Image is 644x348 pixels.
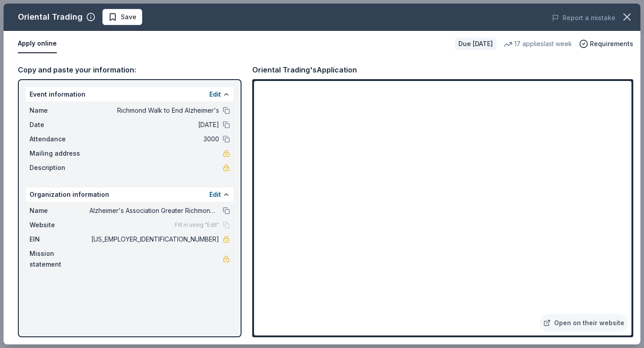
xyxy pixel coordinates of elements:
[30,105,89,116] span: Name
[30,234,89,245] span: EIN
[18,34,57,53] button: Apply online
[18,10,83,24] div: Oriental Trading
[30,248,89,270] span: Mission statement
[26,87,233,102] div: Event information
[175,221,219,229] span: Fill in using "Edit"
[590,38,633,49] span: Requirements
[504,38,572,49] div: 17 applies last week
[30,162,89,173] span: Description
[89,119,219,130] span: [DATE]
[121,12,136,22] span: Save
[579,38,633,49] button: Requirements
[252,64,357,76] div: Oriental Trading's Application
[26,187,233,202] div: Organization information
[209,189,221,200] button: Edit
[209,89,221,100] button: Edit
[89,205,219,216] span: Alzheimer's Association Greater Richmond Chapter
[552,13,615,23] button: Report a mistake
[18,64,241,76] div: Copy and paste your information:
[89,234,219,245] span: [US_EMPLOYER_IDENTIFICATION_NUMBER]
[30,134,89,144] span: Attendance
[30,205,89,216] span: Name
[89,134,219,144] span: 3000
[540,314,628,332] a: Open on their website
[455,38,496,50] div: Due [DATE]
[30,119,89,130] span: Date
[89,105,219,116] span: Richmond Walk to End Alzheimer's
[30,148,89,159] span: Mailing address
[30,220,89,230] span: Website
[102,9,142,25] button: Save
